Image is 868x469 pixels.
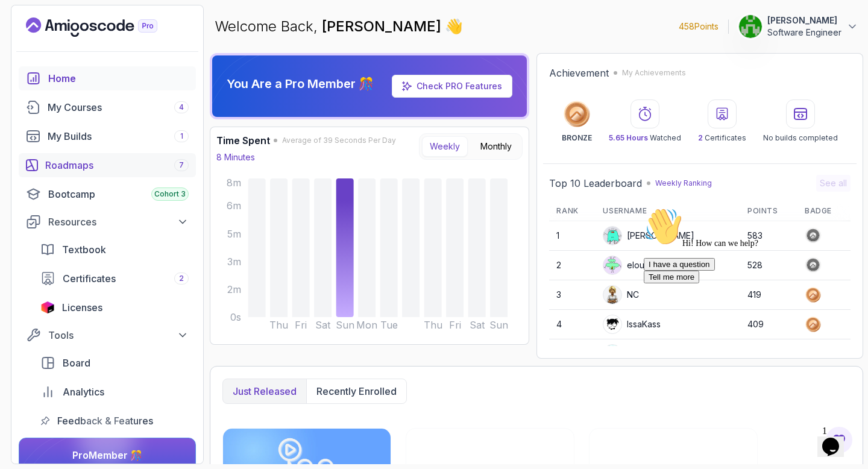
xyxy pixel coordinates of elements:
[424,319,442,331] tspan: Thu
[489,319,508,331] tspan: Sun
[26,17,185,37] a: Landing page
[609,133,681,143] p: Watched
[180,131,183,141] span: 1
[179,274,184,283] span: 2
[470,319,485,331] tspan: Sat
[48,215,189,229] div: Resources
[227,283,241,295] tspan: 2m
[5,5,222,81] div: 👋Hi! How can we help?I have a questionTell me more
[179,160,184,170] span: 7
[233,384,297,398] p: Just released
[449,319,461,331] tspan: Fri
[356,319,377,331] tspan: Mon
[549,339,596,369] td: 5
[816,175,851,192] button: See all
[179,102,184,112] span: 4
[603,286,621,304] img: user profile image
[622,68,686,78] p: My Achievements
[609,133,648,142] span: 5.65 Hours
[316,384,397,398] p: Recently enrolled
[603,256,621,274] img: default monster avatar
[48,328,189,342] div: Tools
[5,36,119,45] span: Hi! How can we help?
[549,221,596,251] td: 1
[767,27,841,39] p: Software Engineer
[227,228,241,240] tspan: 5m
[216,151,255,163] p: 8 Minutes
[295,319,307,331] tspan: Fri
[443,14,466,38] span: 👋
[679,20,719,33] p: 458 Points
[48,187,189,201] div: Bootcamp
[227,200,241,212] tspan: 6m
[738,14,858,39] button: user profile image[PERSON_NAME]Software Engineer
[215,17,463,36] p: Welcome Back,
[33,266,196,291] a: certificates
[5,5,43,43] img: :wave:
[57,414,153,428] span: Feedback & Features
[40,301,55,313] img: jetbrains icon
[5,55,76,68] button: I have a question
[549,66,609,80] h2: Achievement
[473,136,520,157] button: Monthly
[549,310,596,339] td: 4
[48,71,189,86] div: Home
[282,136,396,145] span: Average of 39 Seconds Per Day
[48,100,189,115] div: My Courses
[603,256,659,275] div: elouardi
[315,319,331,331] tspan: Sat
[767,14,841,27] p: [PERSON_NAME]
[549,176,642,190] h2: Top 10 Leaderboard
[223,379,306,403] button: Just released
[603,226,694,245] div: [PERSON_NAME]
[603,344,688,364] div: Kalpanakakarla
[639,203,856,415] iframe: chat widget
[698,133,746,143] p: Certificates
[33,295,196,319] a: licenses
[33,351,196,375] a: board
[227,75,374,92] p: You Are a Pro Member 🎊
[33,380,196,404] a: analytics
[33,409,196,433] a: feedback
[33,238,196,262] a: textbook
[19,324,196,346] button: Tools
[698,133,703,142] span: 2
[48,129,189,143] div: My Builds
[655,178,712,188] p: Weekly Ranking
[603,315,661,334] div: IssaKass
[763,133,838,143] p: No builds completed
[417,81,502,91] a: Check PRO Features
[19,66,196,90] a: home
[19,153,196,177] a: roadmaps
[740,201,797,221] th: Points
[380,319,398,331] tspan: Tue
[62,242,106,257] span: Textbook
[306,379,406,403] button: Recently enrolled
[63,385,104,399] span: Analytics
[549,280,596,310] td: 3
[269,319,288,331] tspan: Thu
[62,300,102,315] span: Licenses
[596,201,740,221] th: Username
[19,211,196,233] button: Resources
[603,345,621,363] img: default monster avatar
[603,227,621,245] img: default monster avatar
[19,124,196,148] a: builds
[5,68,60,81] button: Tell me more
[336,319,354,331] tspan: Sun
[154,189,186,199] span: Cohort 3
[817,421,856,457] iframe: chat widget
[422,136,468,157] button: Weekly
[227,256,241,268] tspan: 3m
[19,95,196,119] a: courses
[549,251,596,280] td: 2
[63,271,116,286] span: Certificates
[562,133,592,143] p: BRONZE
[216,133,270,148] h3: Time Spent
[603,315,621,333] img: user profile image
[19,182,196,206] a: bootcamp
[63,356,90,370] span: Board
[322,17,445,35] span: [PERSON_NAME]
[739,15,762,38] img: user profile image
[230,311,241,323] tspan: 0s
